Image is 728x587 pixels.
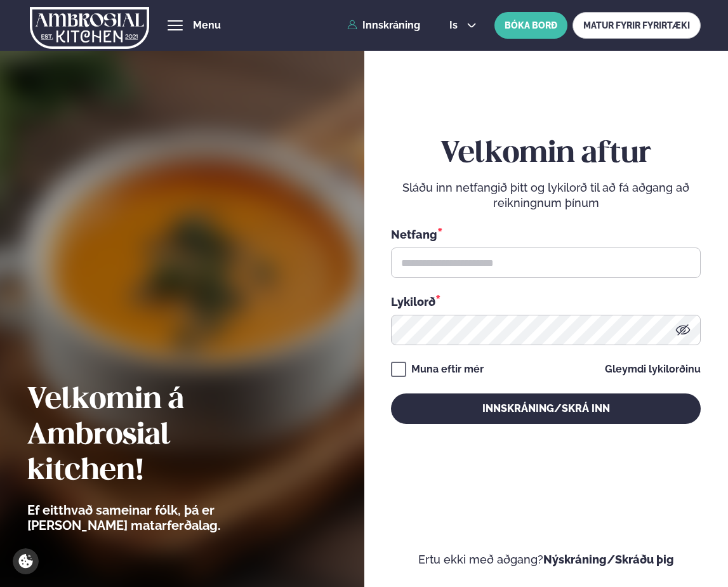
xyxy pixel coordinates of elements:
p: Ef eitthvað sameinar fólk, þá er [PERSON_NAME] matarferðalag. [27,503,291,533]
h2: Velkomin aftur [391,136,701,172]
button: BÓKA BORÐ [494,12,567,39]
a: Cookie settings [13,548,39,574]
button: Innskráning/Skrá inn [391,393,701,424]
p: Ertu ekki með aðgang? [391,552,701,567]
a: Gleymdi lykilorðinu [605,364,701,374]
a: Nýskráning/Skráðu þig [543,553,674,566]
h2: Velkomin á Ambrosial kitchen! [27,383,291,489]
a: Innskráning [347,20,420,31]
img: logo [30,2,150,54]
a: MATUR FYRIR FYRIRTÆKI [572,12,701,39]
button: is [439,20,487,30]
div: Lykilorð [391,293,701,310]
span: is [449,20,461,30]
button: hamburger [168,18,183,33]
div: Netfang [391,226,701,242]
p: Sláðu inn netfangið þitt og lykilorð til að fá aðgang að reikningnum þínum [391,180,701,211]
